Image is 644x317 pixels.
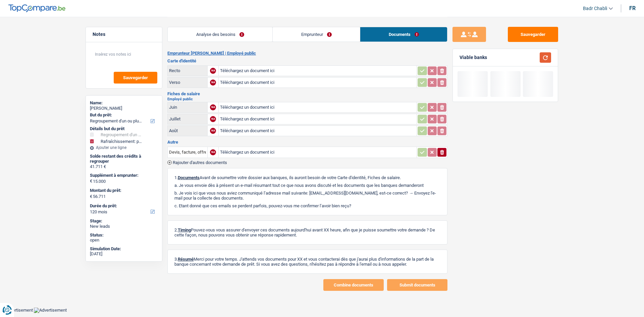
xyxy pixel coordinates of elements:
button: Combine documents [323,279,384,291]
label: But du prêt: [90,112,157,118]
h3: Fiches de salaire [167,92,447,96]
a: Analyse des besoins [168,27,272,42]
span: Timing [178,227,191,232]
div: Stage: [90,218,158,224]
p: c. Etant donné que ces emails se perdent parfois, pouvez-vous me confirmer l’avoir bien reçu? [174,203,440,208]
img: Advertisement [34,308,67,313]
span: Sauvegarder [123,75,148,80]
img: TopCompare Logo [8,4,65,12]
p: 2. Pouvez-vous vous assurer d'envoyer ces documents aujourd'hui avant XX heure, afin que je puiss... [174,227,440,237]
h3: Carte d'identité [167,59,447,63]
p: 3. Merci pour votre temps. J'attends vos documents pour XX et vous contacterai dès que j'aurai p... [174,257,440,267]
div: Viable banks [460,55,487,60]
label: Montant du prêt: [90,188,157,193]
div: NA [210,68,216,74]
div: NA [210,149,216,155]
div: open [90,237,158,243]
div: Août [169,128,206,133]
span: Documents [178,175,200,180]
label: Supplément à emprunter: [90,173,157,178]
div: Juin [169,105,206,110]
p: a. Je vous envoie dès à présent un e-mail résumant tout ce que nous avons discuté et les doc... [174,183,440,188]
span: Rajouter d'autres documents [173,160,227,165]
button: Sauvegarder [114,72,157,84]
button: Rajouter d'autres documents [167,160,227,165]
label: Durée du prêt: [90,203,157,209]
p: 1. Avant de soumettre votre dossier aux banques, ils auront besoin de votre Carte d'identité, Fic... [174,175,440,180]
div: Solde restant des crédits à regrouper [90,154,158,164]
div: New leads [90,224,158,229]
div: NA [210,128,216,134]
span: € [90,178,92,184]
button: Submit documents [387,279,447,291]
button: Sauvegarder [508,27,558,42]
a: Documents [360,27,447,42]
a: Emprunteur [273,27,360,42]
h2: Emprunteur [PERSON_NAME] | Employé public [167,51,447,56]
div: NA [210,104,216,110]
h3: Autre [167,140,447,144]
div: 41.711 € [90,164,158,169]
div: Détails but du prêt [90,126,158,131]
h5: Notes [93,32,155,37]
div: Name: [90,100,158,106]
div: Recto [169,68,206,73]
div: Status: [90,232,158,238]
h2: Employé public [167,97,447,101]
span: Résumé [178,257,194,262]
a: Badr Chabli [578,3,613,14]
div: Verso [169,80,206,85]
div: NA [210,80,216,86]
div: NA [210,116,216,122]
div: Juillet [169,116,206,121]
div: Simulation Date: [90,246,158,252]
span: € [90,194,92,199]
div: [PERSON_NAME] [90,106,158,111]
div: [DATE] [90,251,158,257]
p: b. Je vois ici que vous nous aviez communiqué l’adresse mail suivante: [EMAIL_ADDRESS][DOMAIN_NA... [174,191,440,201]
span: Badr Chabli [583,6,607,11]
div: Ajouter une ligne [90,145,158,150]
div: fr [629,5,636,11]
